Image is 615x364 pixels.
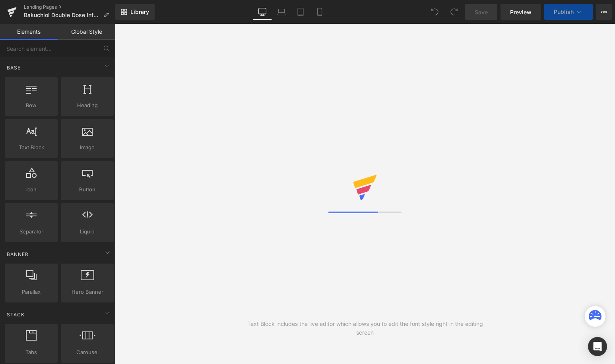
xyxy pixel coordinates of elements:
span: Liquid [63,227,111,236]
span: Hero Banner [63,288,111,296]
span: Parallax [7,288,55,296]
span: Base [6,64,21,71]
a: New Library [115,4,155,20]
span: Publish [554,9,574,15]
span: Separator [7,227,55,236]
span: Preview [510,8,532,16]
a: Laptop [272,4,291,20]
span: Bakuchiol Double Dose Informational LP [24,12,100,18]
span: Carousel [63,348,111,356]
span: Save [475,8,488,16]
span: Text Block [7,143,55,152]
span: Row [7,101,55,110]
span: Button [63,185,111,194]
a: Tablet [291,4,310,20]
a: Desktop [253,4,272,20]
span: Banner [6,250,29,258]
span: Library [130,8,149,15]
span: Stack [6,311,25,318]
button: Redo [446,4,462,20]
a: Mobile [310,4,329,20]
a: Preview [501,4,541,20]
a: Landing Pages [24,4,115,10]
div: Open Intercom Messenger [588,337,607,356]
button: Undo [427,4,443,20]
a: Global Style [58,24,115,40]
button: More [596,4,612,20]
span: Tabs [7,348,55,356]
span: Heading [63,101,111,110]
div: Text Block includes the live editor which allows you to edit the font style right in the editing ... [240,320,490,337]
button: Publish [544,4,593,20]
span: Icon [7,185,55,194]
span: Image [63,143,111,152]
